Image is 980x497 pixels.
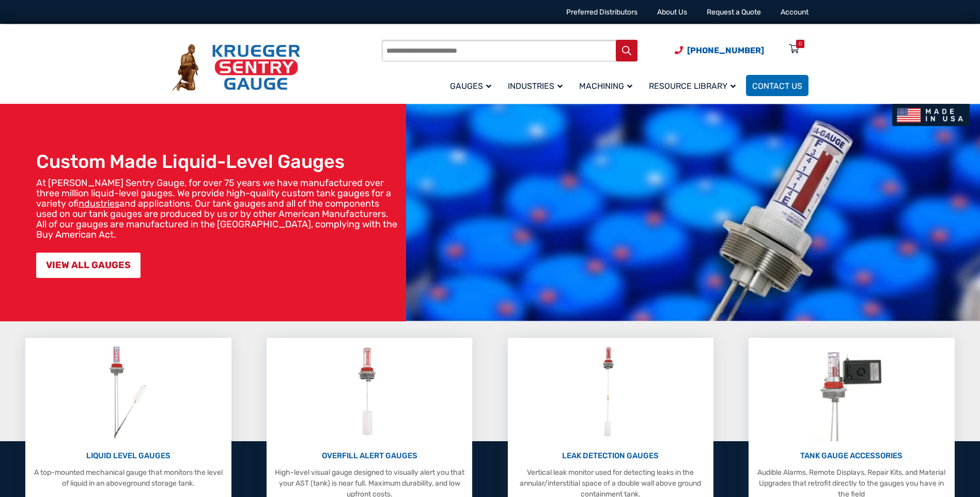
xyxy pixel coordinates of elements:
[752,81,802,91] span: Contact Us
[450,81,491,91] span: Gauges
[643,73,746,98] a: Resource Library
[657,8,687,17] a: About Us
[172,44,300,91] img: Krueger Sentry Gauge
[781,8,808,17] a: Account
[79,198,119,209] a: industries
[30,467,226,489] p: A top-mounted mechanical gauge that monitors the level of liquid in an aboveground storage tank.
[444,73,502,98] a: Gauges
[573,73,643,98] a: Machining
[590,343,631,441] img: Leak Detection Gauges
[579,81,632,91] span: Machining
[649,81,736,91] span: Resource Library
[272,450,467,462] p: OVERFILL ALERT GAUGES
[502,73,573,98] a: Industries
[347,343,393,441] img: Overfill Alert Gauges
[687,45,764,55] span: [PHONE_NUMBER]
[36,253,141,278] a: VIEW ALL GAUGES
[754,450,949,462] p: TANK GAUGE ACCESSORIES
[746,75,808,96] a: Contact Us
[508,81,563,91] span: Industries
[810,343,893,441] img: Tank Gauge Accessories
[566,8,637,17] a: Preferred Distributors
[101,343,155,441] img: Liquid Level Gauges
[675,44,764,57] a: Phone Number (920) 434-8860
[707,8,761,17] a: Request a Quote
[36,178,401,240] p: At [PERSON_NAME] Sentry Gauge, for over 75 years we have manufactured over three million liquid-l...
[799,40,802,48] div: 0
[892,104,970,126] img: Made In USA
[30,450,226,462] p: LIQUID LEVEL GAUGES
[513,450,708,462] p: LEAK DETECTION GAUGES
[36,150,401,173] h1: Custom Made Liquid-Level Gauges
